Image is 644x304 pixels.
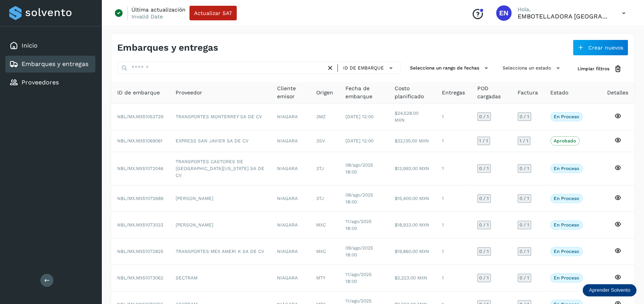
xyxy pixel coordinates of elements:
td: $24,528.00 MXN [388,104,436,130]
span: Fecha de embarque [345,84,382,101]
span: 0 / 1 [479,196,489,201]
p: EMBOTELLADORA NIAGARA DE MEXICO [518,13,610,20]
span: 0 / 1 [479,223,489,227]
span: ID de embarque [343,64,384,71]
td: TRANSPORTES CASTORES DE [GEOGRAPHIC_DATA][US_STATE] SA DE CV [169,152,271,185]
span: POD cargadas [477,84,505,101]
td: $18,933.00 MXN [388,212,436,238]
td: NIAGARA [271,265,310,291]
td: NIAGARA [271,104,310,130]
td: $13,992.00 MXN [388,152,436,185]
span: Entregas [442,89,465,97]
td: $32,135.00 MXN [388,130,436,152]
td: 1 [436,185,471,212]
div: Aprender Solvento [583,284,636,296]
span: 09/ago/2025 18:00 [345,245,373,258]
p: En proceso [554,222,579,228]
td: $19,860.00 MXN [388,238,436,265]
span: 11/ago/2025 18:00 [345,272,372,284]
td: NIAGARA [271,130,310,152]
td: 1 [436,104,471,130]
td: 3TJ [310,185,339,212]
a: Embarques y entregas [22,60,88,68]
p: Aprender Solvento [589,287,630,293]
td: 1 [436,152,471,185]
span: Proveedor [176,89,202,97]
span: 08/ago/2025 18:00 [345,162,373,175]
span: NBL/MX.MX51072046 [117,166,163,171]
td: EXPRESS SAN JAVIER SA DE CV [169,130,271,152]
td: NIAGARA [271,152,310,185]
td: TRANSPORTES MEX AMERI K SA DE CV [169,238,271,265]
span: [DATE] 12:00 [345,114,373,119]
span: 0 / 1 [479,276,489,280]
button: Limpiar filtros [571,62,628,76]
span: 0 / 1 [520,249,529,254]
span: NBL/MX.MX51073033 [117,222,163,228]
td: 3SV [310,130,339,152]
div: Embarques y entregas [5,56,95,73]
p: En proceso [554,114,579,119]
a: Proveedores [22,79,59,86]
td: [PERSON_NAME] [169,212,271,238]
span: 08/ago/2025 18:00 [345,192,373,205]
span: Costo planificado [394,84,430,101]
h4: Embarques y entregas [117,42,218,53]
span: 1 / 1 [479,139,488,143]
td: MXC [310,212,339,238]
a: Inicio [22,42,38,49]
button: ID de embarque [341,63,397,74]
td: NIAGARA [271,185,310,212]
p: Invalid Date [131,13,163,20]
p: En proceso [554,275,579,281]
span: Factura [518,89,538,97]
span: NBL/MX.MX51073062 [117,275,163,281]
td: [PERSON_NAME] [169,185,271,212]
span: ID de embarque [117,89,160,97]
span: Crear nuevos [588,45,623,50]
span: 1 / 1 [520,139,528,143]
span: Limpiar filtros [578,65,609,72]
p: Aprobado [554,138,576,144]
td: MXC [310,238,339,265]
td: 1 [436,265,471,291]
div: Inicio [5,37,95,54]
button: Actualizar SAT [189,6,237,20]
button: Selecciona un rango de fechas [407,62,493,74]
span: Origen [316,89,333,97]
span: 0 / 1 [520,276,529,280]
span: [DATE] 12:00 [345,138,373,144]
td: NIAGARA [271,238,310,265]
span: 0 / 1 [479,249,489,254]
span: Detalles [607,89,628,97]
span: NBL/MX.MX51069061 [117,138,163,144]
p: Hola, [518,6,610,13]
span: NBL/MX.MX51072689 [117,196,163,201]
span: 11/ago/2025 18:00 [345,219,372,231]
td: 1 [436,130,471,152]
td: $15,400.00 MXN [388,185,436,212]
div: Proveedores [5,74,95,91]
button: Selecciona un estado [500,62,565,74]
span: 0 / 1 [520,196,529,201]
td: 3TJ [310,152,339,185]
span: 0 / 1 [520,223,529,227]
button: Crear nuevos [573,40,628,56]
td: 3MZ [310,104,339,130]
td: NIAGARA [271,212,310,238]
span: Estado [550,89,568,97]
span: NBL/MX.MX51072825 [117,249,163,254]
p: En proceso [554,196,579,201]
td: SECTRAM [169,265,271,291]
p: En proceso [554,166,579,171]
span: NBL/MX.MX51053729 [117,114,163,119]
span: 0 / 1 [520,114,529,119]
span: 0 / 1 [479,114,489,119]
td: 1 [436,212,471,238]
td: 1 [436,238,471,265]
span: 0 / 1 [479,166,489,171]
p: Última actualización [131,6,186,13]
td: MTY [310,265,339,291]
span: Actualizar SAT [194,10,232,16]
span: 0 / 1 [520,166,529,171]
